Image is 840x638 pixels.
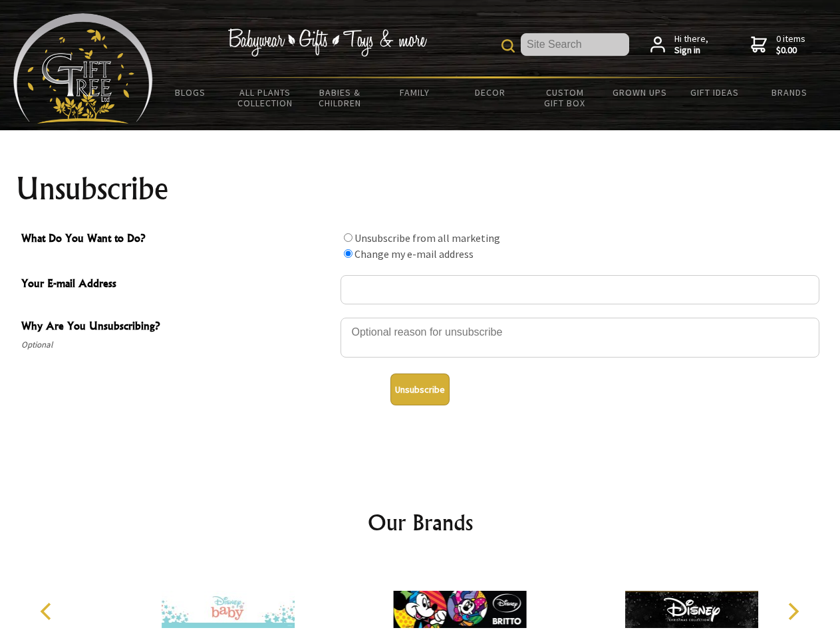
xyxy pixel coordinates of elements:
[390,373,450,405] button: Unsubscribe
[153,78,228,106] a: BLOGS
[452,78,527,106] a: Decor
[303,78,378,117] a: Babies & Children
[752,78,827,106] a: Brands
[674,45,708,56] strong: Sign in
[354,231,500,245] label: Unsubscribe from all marketing
[13,13,153,124] img: Babyware - Gifts - Toys and more...
[341,318,819,358] textarea: Why Are You Unsubscribing?
[344,249,352,258] input: What Do You Want to Do?
[33,597,63,626] button: Previous
[527,78,603,117] a: Custom Gift Box
[21,318,334,337] span: Why Are You Unsubscribing?
[27,506,814,538] h2: Our Brands
[354,247,474,261] label: Change my e-mail address
[228,78,303,117] a: All Plants Collection
[344,233,352,242] input: What Do You Want to Do?
[341,275,819,304] input: Your E-mail Address
[16,173,825,205] h1: Unsubscribe
[776,45,805,56] strong: $0.00
[21,275,334,294] span: Your E-mail Address
[674,33,708,56] span: Hi there,
[227,29,427,56] img: Babywear - Gifts - Toys & more
[776,33,805,56] span: 0 items
[501,39,515,53] img: product search
[778,597,807,626] button: Next
[602,78,677,106] a: Grown Ups
[21,230,334,249] span: What Do You Want to Do?
[677,78,752,106] a: Gift Ideas
[650,33,708,56] a: Hi there,Sign in
[21,337,334,353] span: Optional
[378,78,453,106] a: Family
[521,33,629,56] input: Site Search
[751,33,805,56] a: 0 items$0.00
